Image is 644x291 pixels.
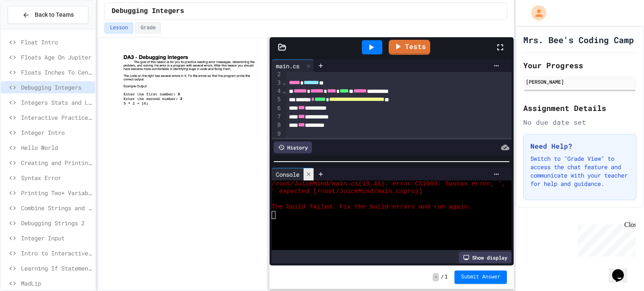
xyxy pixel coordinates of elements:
[21,53,92,62] span: Floats Age On Jupiter
[272,121,282,129] div: 8
[523,117,636,127] div: No due date set
[272,113,282,121] div: 7
[21,203,92,212] span: Combine Strings and Literals
[526,78,634,85] div: [PERSON_NAME]
[3,3,58,53] div: Chat with us now!Close
[272,87,282,95] div: 4
[530,141,629,151] h3: Need Help?
[21,219,92,227] span: Debugging Strings 2
[21,68,92,77] span: Floats Inches To Centimeters
[8,6,88,24] button: Back to Teams
[272,168,314,180] div: Console
[454,270,507,284] button: Submit Answer
[433,273,439,281] span: -
[272,62,304,70] div: main.cs
[461,274,501,281] span: Submit Answer
[21,128,92,137] span: Integer Intro
[21,113,92,122] span: Interactive Practice - Who Are You?
[21,249,92,258] span: Intro to Interactive Programs
[574,221,636,257] iframe: chat widget
[21,264,92,273] span: Learning If Statements
[609,258,636,283] iframe: chat widget
[21,158,92,167] span: Creating and Printing a String Variable
[272,203,472,211] span: The build failed. Fix the build errors and run again.
[523,34,634,46] h1: Mrs. Bee's Coding Camp
[35,10,74,19] span: Back to Teams
[282,79,286,86] span: Fold line
[21,279,92,288] span: MadLip
[530,155,629,188] p: Switch to "Grade View" to access the chat feature and communicate with your teacher for help and ...
[389,40,430,55] a: Tests
[272,138,282,146] div: 10
[272,130,282,138] div: 9
[272,59,314,72] div: main.cs
[445,274,448,281] span: 1
[104,23,133,33] button: Lesson
[272,170,304,179] div: Console
[272,79,282,87] div: 3
[21,173,92,182] span: Syntax Error
[282,88,286,94] span: Fold line
[441,274,444,281] span: /
[459,252,512,263] div: Show display
[272,95,282,104] div: 5
[135,23,161,33] button: Grade
[272,180,506,188] span: /root/JuiceMind/main.cs(19,41): error CS1003: Syntax error, ',
[21,83,92,92] span: Debugging Integers
[21,98,92,107] span: Integers Stats and Leveling
[112,6,184,16] span: Debugging Integers
[272,104,282,113] div: 6
[21,188,92,197] span: Printing Two+ Variables
[274,142,312,153] div: History
[272,188,423,196] span: ' expected [/root/JuiceMind/main.csproj]
[523,102,636,114] h2: Assignment Details
[21,143,92,152] span: Hello World
[272,70,282,79] div: 2
[522,3,548,23] div: My Account
[21,234,92,242] span: Integer Input
[523,59,636,71] h2: Your Progress
[21,38,92,46] span: Float Intro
